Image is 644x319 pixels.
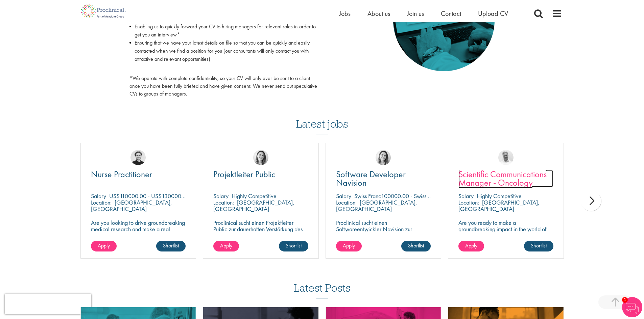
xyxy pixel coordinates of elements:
p: Proclinical sucht einen Softwareentwickler Navision zur dauerhaften Verstärkung des Teams unseres... [336,219,431,251]
a: Software Developer Navision [336,170,431,187]
span: Salary [213,192,229,200]
span: Scientific Communications Manager - Oncology [458,168,547,188]
p: [GEOGRAPHIC_DATA], [GEOGRAPHIC_DATA] [91,198,172,213]
p: [GEOGRAPHIC_DATA], [GEOGRAPHIC_DATA] [213,198,294,213]
p: Proclinical sucht einen Projektleiter Public zur dauerhaften Verstärkung des Teams unseres Kunden... [213,219,308,245]
span: Location: [91,198,112,206]
p: Are you looking to drive groundbreaking medical research and make a real impact-join our client a... [91,219,186,245]
span: Location: [213,198,234,206]
h3: Latest jobs [296,101,348,134]
span: Apply [343,242,355,249]
a: Shortlist [401,241,431,251]
p: [GEOGRAPHIC_DATA], [GEOGRAPHIC_DATA] [458,198,540,213]
a: Apply [458,241,484,251]
img: Nico Kohlwes [130,150,146,165]
li: Ensuring that we have your latest details on file so that you can be quickly and easily contacted... [129,39,317,71]
span: Location: [458,198,479,206]
a: Shortlist [279,241,308,251]
p: Swiss Franc100000.00 - Swiss Franc110000.00 per annum [354,192,493,200]
a: Contact [441,9,461,18]
a: Projektleiter Public [213,170,308,179]
p: US$110000.00 - US$130000.00 per annum [109,192,215,200]
p: [GEOGRAPHIC_DATA], [GEOGRAPHIC_DATA] [336,198,417,213]
a: Upload CV [478,9,508,18]
img: Joshua Bye [498,150,514,165]
p: Highly Competitive [232,192,277,200]
p: Highly Competitive [477,192,522,200]
a: Scientific Communications Manager - Oncology [458,170,553,187]
span: Salary [91,192,106,200]
span: Salary [336,192,351,200]
span: Nurse Practitioner [91,168,152,180]
iframe: reCAPTCHA [5,294,91,314]
span: Apply [465,242,477,249]
a: Shortlist [524,241,553,251]
a: Apply [91,241,117,251]
a: About us [367,9,390,18]
a: Shortlist [156,241,186,251]
p: Are you ready to make a groundbreaking impact in the world of biotechnology? Join a growing compa... [458,219,553,251]
a: Apply [336,241,362,251]
span: Location: [336,198,357,206]
span: 1 [622,297,628,303]
h3: Latest Posts [294,282,351,298]
div: next [581,191,601,211]
img: Nur Ergiydiren [253,150,268,165]
span: Software Developer Navision [336,168,406,188]
a: Apply [213,241,239,251]
span: Apply [220,242,232,249]
a: Nurse Practitioner [91,170,186,179]
img: Nur Ergiydiren [376,150,391,165]
span: Projektleiter Public [213,168,275,180]
img: Chatbot [622,297,642,317]
a: Jobs [339,9,351,18]
a: Join us [407,9,424,18]
span: Salary [458,192,474,200]
li: Enabling us to quickly forward your CV to hiring managers for relevant roles in order to get you ... [129,23,317,39]
span: Apply [98,242,110,249]
p: *We operate with complete confidentiality, so your CV will only ever be sent to a client once you... [129,75,317,98]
